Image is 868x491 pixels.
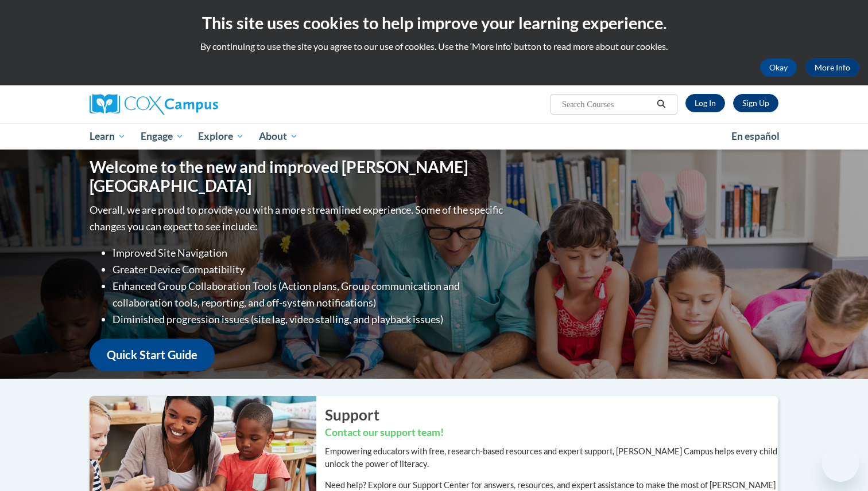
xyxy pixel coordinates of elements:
[259,129,298,143] span: About
[113,245,506,261] li: Improved Site Navigation
[805,58,859,77] a: More Info
[325,445,778,470] p: Empowering educators with free, research-based resources and expert support, [PERSON_NAME] Campus...
[133,123,191,150] a: Engage
[72,123,796,150] div: Main menu
[90,94,308,115] a: Cox Campus
[724,124,787,148] a: En español
[760,58,797,77] button: Okay
[113,278,506,311] li: Enhanced Group Collaboration Tools (Action plans, Group communication and collaboration tools, re...
[9,11,859,34] h2: This site uses cookies to help improve your learning experience.
[82,123,133,150] a: Learn
[113,311,506,328] li: Diminished progression issues (site lag, video stalling, and playback issues)
[822,445,859,482] iframe: Button to launch messaging window
[90,339,215,371] a: Quick Start Guide
[325,426,778,440] h3: Contact our support team!
[191,123,251,150] a: Explore
[251,123,305,150] a: About
[9,40,859,53] p: By continuing to use the site you agree to our use of cookies. Use the ‘More info’ button to read...
[653,97,670,111] button: Search
[731,130,780,142] span: En español
[141,129,184,143] span: Engage
[90,94,218,115] img: Cox Campus
[90,202,506,235] p: Overall, we are proud to provide you with a more streamlined experience. Some of the specific cha...
[198,129,244,143] span: Explore
[325,404,778,425] h2: Support
[561,97,653,111] input: Search Courses
[733,94,778,112] a: Register
[90,129,126,143] span: Learn
[90,158,506,196] h1: Welcome to the new and improved [PERSON_NAME][GEOGRAPHIC_DATA]
[685,94,725,112] a: Log In
[113,261,506,278] li: Greater Device Compatibility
